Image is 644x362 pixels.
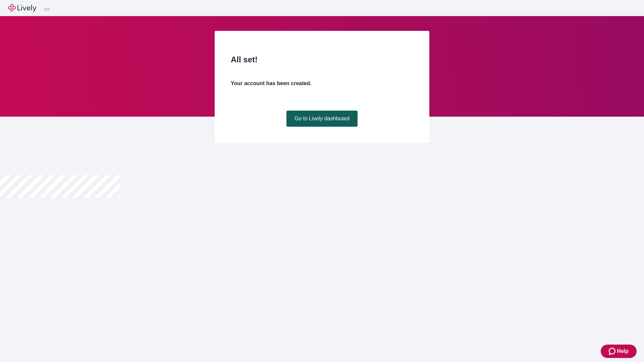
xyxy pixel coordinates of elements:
h4: Your account has been created. [231,79,413,87]
svg: Zendesk support icon [609,347,617,355]
span: Help [617,347,629,355]
img: Lively [8,4,36,12]
button: Log out [44,8,50,10]
h2: All set! [231,54,413,66]
button: Zendesk support iconHelp [601,345,637,358]
a: Go to Lively dashboard [286,111,358,127]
